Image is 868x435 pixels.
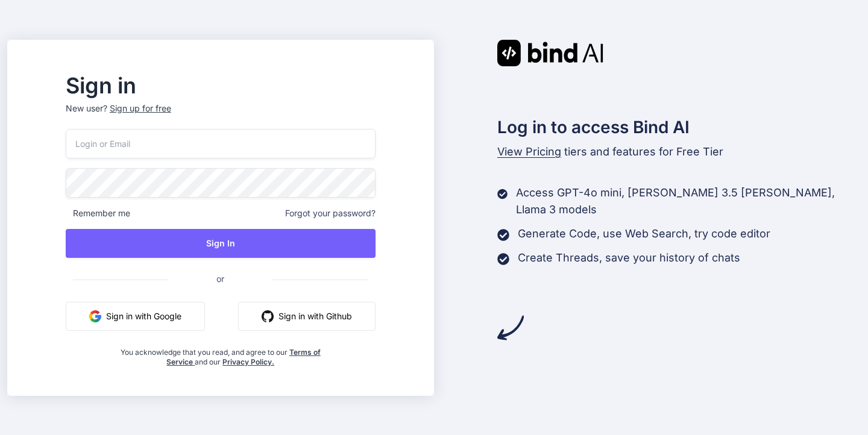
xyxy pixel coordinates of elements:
[222,357,274,366] a: Privacy Policy.
[238,302,376,331] button: Sign in with Github
[497,40,603,66] img: Bind AI logo
[497,315,524,341] img: arrow
[66,207,130,219] span: Remember me
[518,225,770,242] p: Generate Code, use Web Search, try code editor
[110,102,171,114] div: Sign up for free
[66,129,376,158] input: Login or Email
[516,184,861,218] p: Access GPT-4o mini, [PERSON_NAME] 3.5 [PERSON_NAME], Llama 3 models
[66,229,376,258] button: Sign In
[497,114,861,140] h2: Log in to access Bind AI
[89,310,101,322] img: google
[497,143,861,160] p: tiers and features for Free Tier
[66,76,376,95] h2: Sign in
[66,102,376,129] p: New user?
[117,340,324,367] div: You acknowledge that you read, and agree to our and our
[262,310,274,322] img: github
[497,145,561,158] span: View Pricing
[518,249,740,266] p: Create Threads, save your history of chats
[285,207,376,219] span: Forgot your password?
[168,264,272,293] span: or
[66,302,205,331] button: Sign in with Google
[166,348,321,366] a: Terms of Service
